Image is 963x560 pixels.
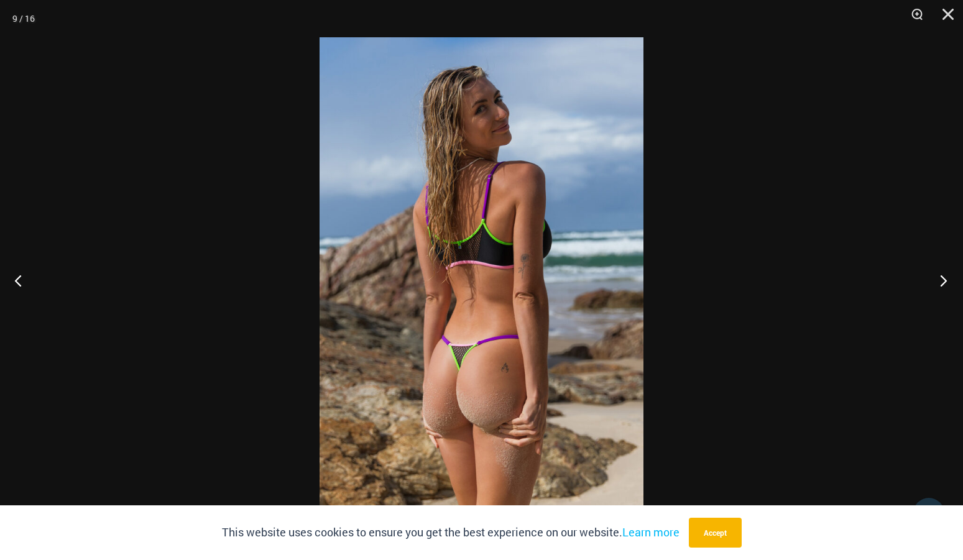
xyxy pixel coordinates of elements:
button: Next [916,249,963,311]
p: This website uses cookies to ensure you get the best experience on our website. [222,523,680,542]
img: Reckless Neon Crush Black Neon 349 Crop Top 466 Thong 07 [320,37,643,523]
div: 9 / 16 [12,9,35,28]
a: Learn more [622,525,680,539]
button: Accept [689,518,742,548]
